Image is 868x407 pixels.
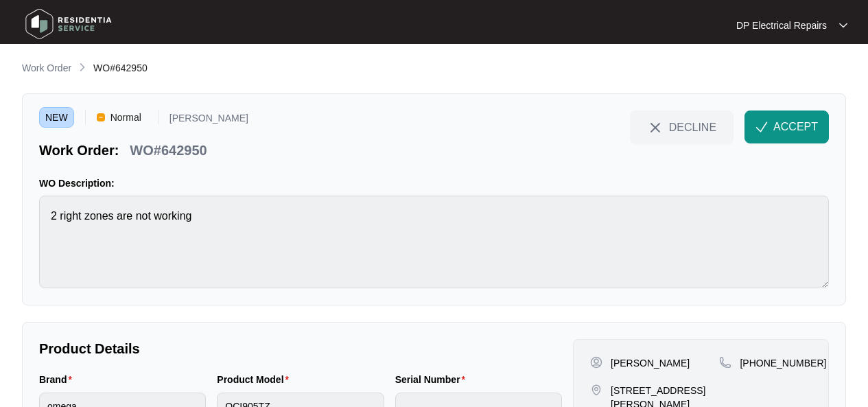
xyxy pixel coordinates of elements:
[169,113,248,128] p: [PERSON_NAME]
[77,62,88,73] img: chevron-right
[19,61,74,76] a: Work Order
[130,141,207,160] p: WO#642950
[647,119,664,136] img: close-Icon
[744,111,829,143] button: check-IconACCEPT
[395,373,471,386] label: Serial Number
[590,356,602,369] img: user-pin
[736,19,827,32] p: DP Electrical Repairs
[39,107,74,128] span: NEW
[773,119,818,135] span: ACCEPT
[39,176,829,190] p: WO Description:
[97,113,105,121] img: Vercel Logo
[719,356,731,369] img: map-pin
[740,356,826,370] p: [PHONE_NUMBER]
[22,61,71,75] p: Work Order
[755,121,768,133] img: check-Icon
[93,62,148,73] span: WO#642950
[105,107,147,128] span: Normal
[590,384,602,396] img: map-pin
[217,373,294,386] label: Product Model
[39,373,78,386] label: Brand
[839,22,847,29] img: dropdown arrow
[669,119,716,135] span: DECLINE
[39,339,562,358] p: Product Details
[21,3,117,45] img: residentia service logo
[39,196,829,288] textarea: 2 right zones are not working
[611,356,690,370] p: [PERSON_NAME]
[39,141,119,160] p: Work Order:
[630,111,734,143] button: close-IconDECLINE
